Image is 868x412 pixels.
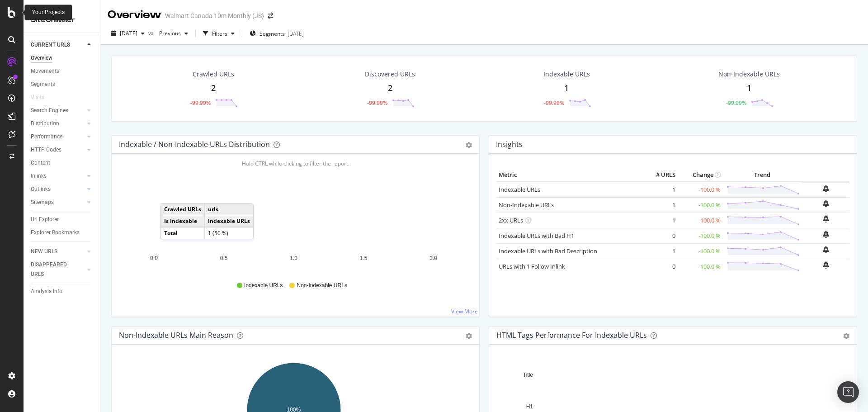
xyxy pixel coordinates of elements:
[148,29,156,37] span: vs
[31,185,51,194] div: Outlinks
[31,228,80,237] div: Explorer Bookmarks
[31,158,94,168] a: Content
[496,138,523,151] h4: Insights
[564,82,569,94] div: 1
[678,182,723,198] td: -100.0 %
[499,232,574,240] a: Indexable URLs with Bad H1
[823,246,829,253] div: bell-plus
[678,197,723,213] td: -100.0 %
[288,30,304,38] div: [DATE]
[31,80,94,89] a: Segments
[190,99,211,107] div: -99.99%
[678,213,723,228] td: -100.0 %
[31,132,62,142] div: Performance
[268,13,273,19] div: arrow-right-arrow-left
[367,99,387,107] div: -99.99%
[211,82,216,94] div: 2
[499,201,554,209] a: Non-Indexable URLs
[678,168,723,182] th: Change
[31,198,54,207] div: Sitemaps
[156,26,192,41] button: Previous
[31,53,52,63] div: Overview
[31,119,85,128] a: Distribution
[161,215,205,227] td: Is Indexable
[642,197,678,213] td: 1
[523,372,533,378] text: Title
[823,231,829,238] div: bell-plus
[429,255,437,261] text: 2.0
[31,171,47,181] div: Inlinks
[31,215,59,224] div: Url Explorer
[120,29,137,37] span: 2025 Sep. 19th
[823,200,829,207] div: bell-plus
[31,106,68,115] div: Search Engines
[31,93,44,102] div: Visits
[747,82,751,94] div: 1
[31,171,85,181] a: Inlinks
[642,168,678,182] th: # URLS
[499,216,523,224] a: 2xx URLs
[642,259,678,274] td: 0
[244,282,283,289] span: Indexable URLs
[205,204,254,215] td: urls
[499,185,540,194] a: Indexable URLs
[823,185,829,192] div: bell-plus
[31,66,94,76] a: Movements
[31,247,57,256] div: NEW URLS
[290,255,297,261] text: 1.0
[843,333,849,339] div: gear
[642,182,678,198] td: 1
[31,53,94,63] a: Overview
[31,287,94,296] a: Analysis Info
[161,204,205,215] td: Crawled URLs
[32,9,65,16] div: Your Projects
[150,255,158,261] text: 0.0
[212,30,227,38] div: Filters
[823,261,829,269] div: bell-plus
[31,119,59,128] div: Distribution
[678,243,723,259] td: -100.0 %
[199,26,238,41] button: Filters
[259,30,285,38] span: Segments
[246,26,307,41] button: Segments[DATE]
[642,228,678,243] td: 0
[496,331,647,340] div: HTML Tags Performance for Indexable URLs
[31,260,76,279] div: DISAPPEARED URLS
[119,168,469,273] svg: A chart.
[193,70,234,79] div: Crawled URLs
[499,247,597,255] a: Indexable URLs with Bad Description
[642,213,678,228] td: 1
[108,26,148,41] button: [DATE]
[108,7,161,23] div: Overview
[156,29,181,37] span: Previous
[723,168,802,182] th: Trend
[205,227,254,239] td: 1 (50 %)
[31,80,55,89] div: Segments
[499,262,565,270] a: URLs with 1 Follow Inlink
[496,168,642,182] th: Metric
[31,40,70,50] div: CURRENT URLS
[31,132,85,142] a: Performance
[31,247,85,256] a: NEW URLS
[726,99,746,107] div: -99.99%
[297,282,347,289] span: Non-Indexable URLs
[31,228,94,237] a: Explorer Bookmarks
[526,403,533,410] text: H1
[544,99,564,107] div: -99.99%
[360,255,368,261] text: 1.5
[31,93,53,102] a: Visits
[31,145,85,155] a: HTTP Codes
[31,198,85,207] a: Sitemaps
[466,142,472,148] div: gear
[119,331,233,340] div: Non-Indexable URLs Main Reason
[205,215,254,227] td: Indexable URLs
[165,11,264,20] div: Walmart Canada 10m Monthly (JS)
[31,260,85,279] a: DISAPPEARED URLS
[220,255,228,261] text: 0.5
[31,145,61,155] div: HTTP Codes
[451,308,478,315] a: View More
[543,70,590,79] div: Indexable URLs
[31,185,85,194] a: Outlinks
[642,243,678,259] td: 1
